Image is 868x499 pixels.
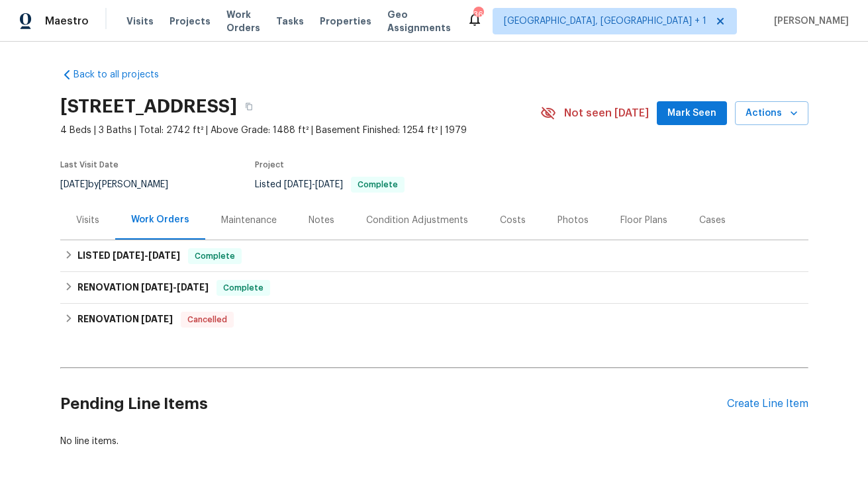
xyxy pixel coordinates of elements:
[45,15,89,28] span: Maestro
[77,280,209,296] h6: RENOVATION
[77,248,180,264] h6: LISTED
[60,272,808,304] div: RENOVATION [DATE]-[DATE]Complete
[366,214,468,227] div: Condition Adjustments
[255,161,284,169] span: Project
[60,304,808,336] div: RENOVATION [DATE]Cancelled
[141,283,209,292] span: -
[735,101,808,126] button: Actions
[284,180,312,189] span: [DATE]
[126,15,154,28] span: Visits
[746,105,798,122] span: Actions
[564,107,649,120] span: Not seen [DATE]
[657,101,727,126] button: Mark Seen
[221,214,277,227] div: Maintenance
[226,8,260,34] span: Work Orders
[141,283,173,292] span: [DATE]
[141,314,173,324] span: [DATE]
[699,214,726,227] div: Cases
[387,8,451,34] span: Geo Assignments
[182,313,232,326] span: Cancelled
[237,95,261,118] button: Copy Address
[727,398,808,410] div: Create Line Item
[77,312,173,328] h6: RENOVATION
[667,105,716,122] span: Mark Seen
[473,8,483,21] div: 36
[113,251,144,260] span: [DATE]
[60,240,808,272] div: LISTED [DATE]-[DATE]Complete
[60,180,88,189] span: [DATE]
[60,177,184,193] div: by [PERSON_NAME]
[218,281,269,295] span: Complete
[284,180,343,189] span: -
[177,283,209,292] span: [DATE]
[255,180,405,189] span: Listed
[76,214,99,227] div: Visits
[189,250,240,263] span: Complete
[620,214,667,227] div: Floor Plans
[60,161,119,169] span: Last Visit Date
[113,251,180,260] span: -
[320,15,371,28] span: Properties
[504,15,706,28] span: [GEOGRAPHIC_DATA], [GEOGRAPHIC_DATA] + 1
[276,17,304,26] span: Tasks
[60,100,237,113] h2: [STREET_ADDRESS]
[309,214,334,227] div: Notes
[500,214,526,227] div: Costs
[60,124,540,137] span: 4 Beds | 3 Baths | Total: 2742 ft² | Above Grade: 1488 ft² | Basement Finished: 1254 ft² | 1979
[60,435,808,448] div: No line items.
[557,214,589,227] div: Photos
[352,181,403,189] span: Complete
[131,213,189,226] div: Work Orders
[315,180,343,189] span: [DATE]
[769,15,849,28] span: [PERSON_NAME]
[60,373,727,435] h2: Pending Line Items
[169,15,211,28] span: Projects
[60,68,187,81] a: Back to all projects
[148,251,180,260] span: [DATE]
